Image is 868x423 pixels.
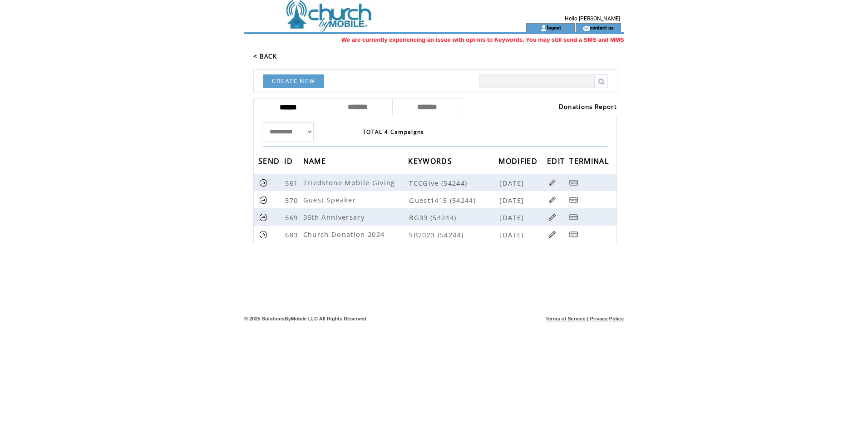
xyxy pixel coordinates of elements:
span: Hello [PERSON_NAME] [565,15,620,22]
span: Guest Speaker [303,195,358,204]
a: Privacy Policy [590,316,624,321]
span: [DATE] [499,213,526,222]
a: < BACK [253,52,277,60]
a: KEYWORDS [408,158,454,163]
marquee: We are currently experiencing an issue with opt-ins to Keywords. You may still send a SMS and MMS... [244,36,624,43]
span: 569 [285,213,300,222]
a: CREATE NEW [263,74,324,88]
span: 683 [285,230,300,239]
img: contact_us_icon.gif [583,25,590,32]
span: TOTAL 4 Campaigns [363,128,424,136]
span: ID [284,154,295,171]
span: © 2025 SolutionsByMobile LLC All Rights Reserved [244,316,366,321]
span: NAME [303,154,328,171]
a: NAME [303,158,328,163]
span: 570 [285,196,300,205]
span: 561 [285,178,300,187]
span: TERMINAL [569,154,611,171]
span: | [587,316,588,321]
a: contact us [590,25,614,30]
span: TCCGive (54244) [409,178,498,187]
a: ID [284,158,295,163]
span: KEYWORDS [408,154,454,171]
span: [DATE] [499,230,526,239]
span: SB2023 (54244) [409,230,498,239]
span: [DATE] [499,178,526,187]
span: BG33 (54244) [409,213,498,222]
span: 36th Anniversary [303,212,367,221]
span: [DATE] [499,196,526,205]
a: MODIFIED [498,158,540,163]
span: Church Donation 2024 [303,230,387,239]
a: Terms of Service [546,316,586,321]
img: account_icon.gif [540,25,547,32]
span: EDIT [547,154,567,171]
a: logout [547,25,561,30]
span: Guest1415 (54244) [409,196,498,205]
span: Triedstone Mobile Giving [303,178,398,187]
a: Donations Report [559,103,617,111]
span: SEND [258,154,282,171]
span: MODIFIED [498,154,540,171]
